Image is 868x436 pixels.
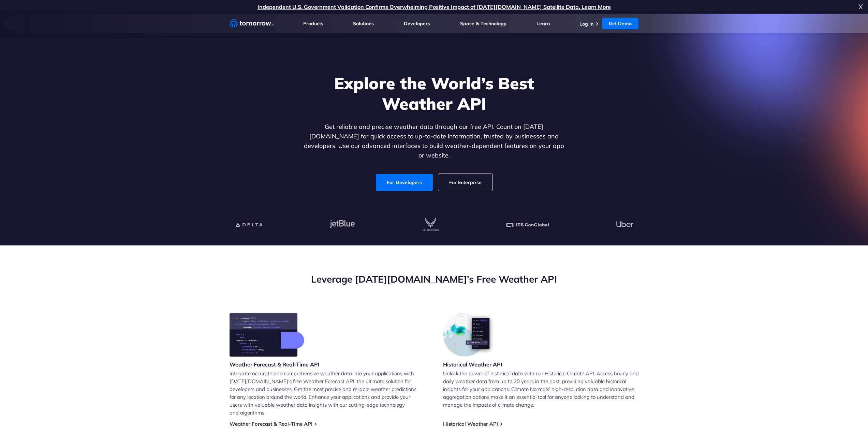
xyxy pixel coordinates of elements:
p: Integrate accurate and comprehensive weather data into your applications with [DATE][DOMAIN_NAME]... [230,370,425,417]
a: Space & Technology [460,20,506,27]
h3: Weather Forecast & Real-Time API [230,361,320,368]
h1: Explore the World’s Best Weather API [303,73,566,114]
a: Weather Forecast & Real-Time API [230,421,312,427]
a: Log In [579,21,593,27]
a: For Enterprise [438,174,492,191]
a: Learn [536,20,550,27]
a: For Developers [376,174,433,191]
a: Historical Weather API [443,421,498,427]
a: Products [303,20,323,27]
a: Solutions [353,20,374,27]
p: Unlock the power of historical data with our Historical Climate API. Access hourly and daily weat... [443,370,639,409]
a: Home link [230,18,274,29]
h2: Leverage [DATE][DOMAIN_NAME]’s Free Weather API [230,273,639,286]
a: Developers [404,20,430,27]
p: Get reliable and precise weather data through our free API. Count on [DATE][DOMAIN_NAME] for quic... [303,122,566,160]
h3: Historical Weather API [443,361,502,368]
a: Independent U.S. Government Validation Confirms Overwhelming Positive Impact of [DATE][DOMAIN_NAM... [258,3,611,10]
a: Get Demo [602,18,638,29]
